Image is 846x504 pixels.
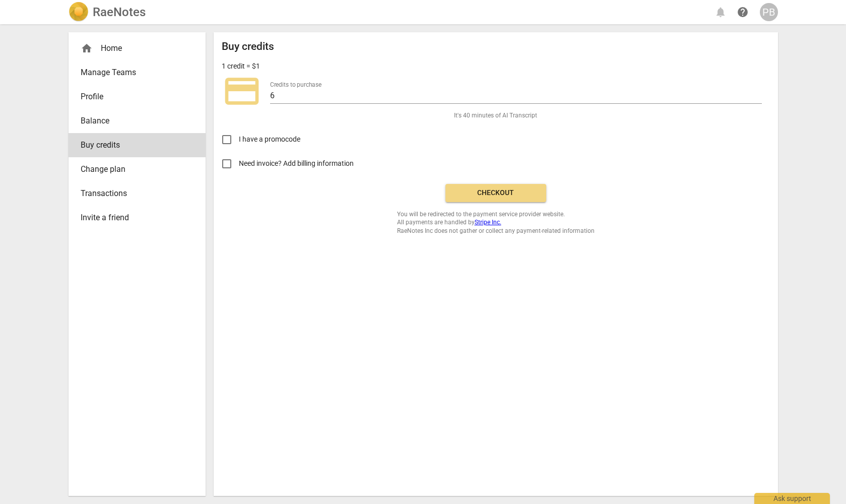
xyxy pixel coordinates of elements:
a: LogoRaeNotes [69,2,146,22]
span: Profile [81,91,185,103]
p: 1 credit = $1 [222,61,260,72]
a: Help [734,3,752,21]
a: Manage Teams [69,60,206,85]
span: Invite a friend [81,212,185,224]
div: Home [69,36,206,60]
span: Checkout [453,188,538,198]
span: help [737,6,749,18]
a: Stripe Inc. [475,219,501,226]
label: Credits to purchase [270,82,321,88]
span: Buy credits [81,139,185,151]
span: credit_card [222,71,262,111]
a: Balance [69,109,206,133]
h2: Buy credits [222,40,274,53]
a: Profile [69,85,206,109]
div: Ask support [754,493,830,504]
span: It's 40 minutes of AI Transcript [454,111,537,120]
span: You will be redirected to the payment service provider website. All payments are handled by RaeNo... [397,210,595,235]
div: Home [81,42,185,54]
a: Change plan [69,157,206,181]
span: Manage Teams [81,67,185,79]
a: Invite a friend [69,206,206,230]
a: Buy credits [69,133,206,157]
span: Need invoice? Add billing information [239,158,355,169]
span: Balance [81,115,185,127]
a: Transactions [69,181,206,206]
button: PB [760,3,778,21]
button: Checkout [445,184,546,202]
img: Logo [69,2,89,22]
span: I have a promocode [239,134,300,145]
span: Change plan [81,163,185,175]
h2: RaeNotes [93,5,146,19]
span: Transactions [81,187,185,200]
span: home [81,42,93,54]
